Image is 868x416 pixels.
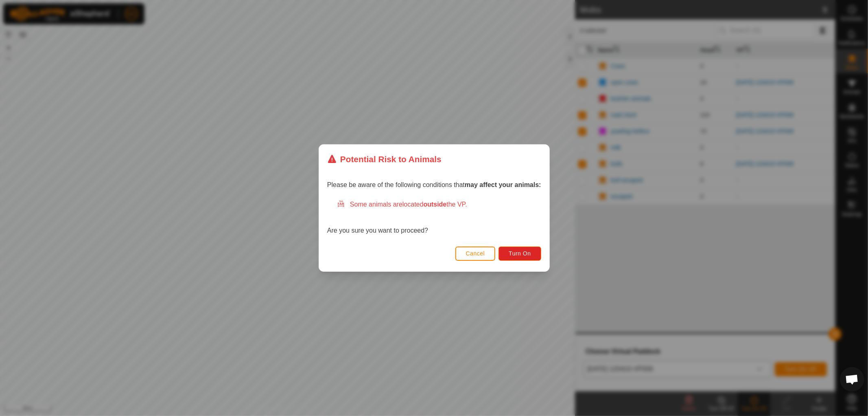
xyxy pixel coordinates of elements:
[402,201,467,208] span: located the VP.
[327,200,541,236] div: Are you sure you want to proceed?
[327,153,442,165] div: Potential Risk to Animals
[455,247,495,261] button: Cancel
[466,250,485,257] span: Cancel
[423,201,446,208] strong: outside
[327,181,541,188] span: Please be aware of the following conditions that
[509,250,531,257] span: Turn On
[337,200,541,209] div: Some animals are
[498,247,541,261] button: Turn On
[840,367,864,392] div: Open chat
[465,181,541,188] strong: may affect your animals:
